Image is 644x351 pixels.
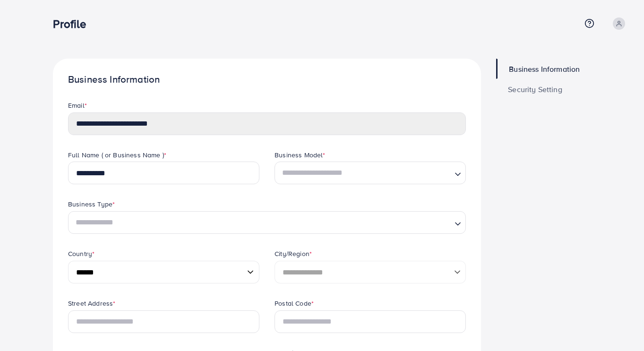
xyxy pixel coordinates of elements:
[68,249,94,258] label: Country
[508,86,562,93] span: Security Setting
[68,74,466,86] h1: Business Information
[68,150,166,160] label: Full Name ( or Business Name )
[275,299,314,308] label: Postal Code
[275,249,312,258] label: City/Region
[279,164,451,182] input: Search for option
[68,299,115,308] label: Street Address
[53,17,94,31] h3: Profile
[509,65,580,73] span: Business Information
[68,101,87,110] label: Email
[68,211,466,234] div: Search for option
[68,199,115,209] label: Business Type
[72,214,451,231] input: Search for option
[275,150,325,160] label: Business Model
[275,162,466,184] div: Search for option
